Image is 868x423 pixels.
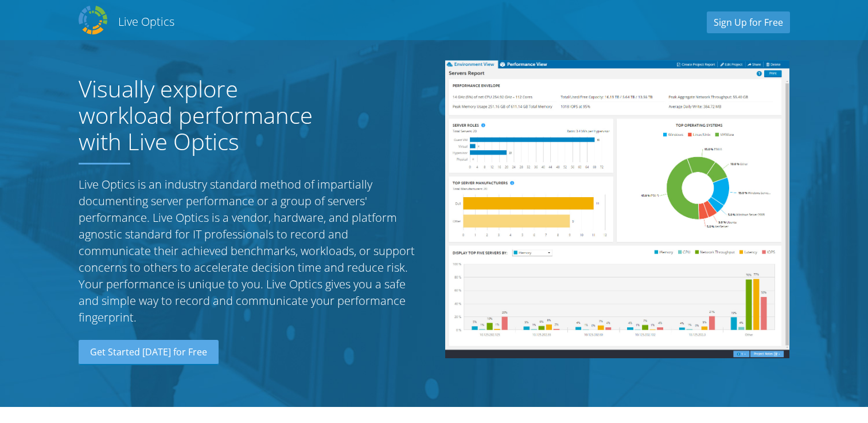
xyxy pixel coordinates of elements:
p: Live Optics is an industry standard method of impartially documenting server performance or a gro... [79,176,423,326]
h1: Visually explore workload performance with Live Optics [79,76,337,155]
img: Server Report [445,60,789,358]
a: Get Started [DATE] for Free [79,340,219,365]
img: Dell Dpack [79,6,107,34]
h2: Live Optics [118,14,174,29]
a: Sign Up for Free [707,11,790,33]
